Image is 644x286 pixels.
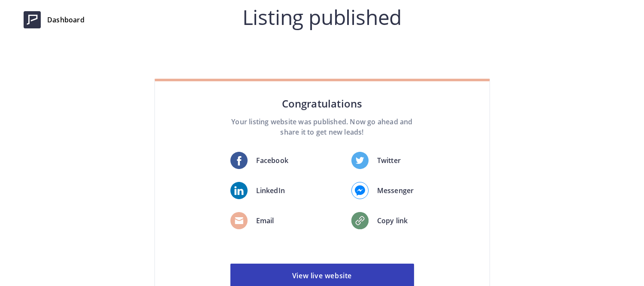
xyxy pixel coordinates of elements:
[230,96,414,111] h4: Congratulations
[601,243,634,276] iframe: Drift Widget Chat Controller
[256,185,285,196] p: LinkedIn
[230,212,248,229] img: fb
[230,117,414,137] p: Your listing website was published. Now go ahead and share it to get new leads!
[377,185,414,196] p: Messenger
[230,152,248,169] img: fb
[377,215,408,226] p: Copy link
[351,152,369,169] img: twitter
[47,15,85,25] span: Dashboard
[242,7,402,28] h2: Listing published
[351,182,369,199] img: fb
[351,212,369,229] img: fb
[377,155,401,166] p: Twitter
[17,7,91,33] a: Dashboard
[256,215,274,226] p: Email
[230,182,248,199] img: fb
[256,155,289,166] p: Facebook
